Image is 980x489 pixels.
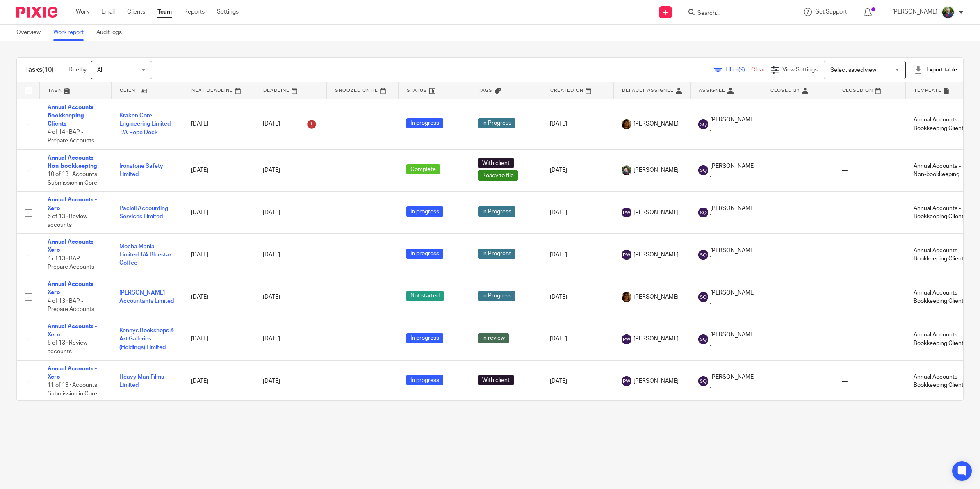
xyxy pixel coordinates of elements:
[542,99,613,149] td: [DATE]
[157,8,172,16] a: Team
[217,8,239,16] a: Settings
[76,8,89,16] a: Work
[914,66,957,74] div: Export table
[725,67,751,73] span: Filter
[634,377,679,385] span: [PERSON_NAME]
[48,281,97,295] a: Annual Accounts - Xero
[905,318,977,360] td: Annual Accounts - Bookkeeping Clients
[698,208,708,217] img: svg%3E
[119,163,163,177] a: Ironstone Safety Limited
[622,119,631,129] img: Arvinder.jpeg
[834,99,905,149] td: —
[698,119,708,129] img: svg%3E
[905,192,977,234] td: Annual Accounts - Bookkeeping Clients
[16,7,57,18] img: Pixie
[905,276,977,318] td: Annual Accounts - Bookkeeping Clients
[634,293,679,301] span: [PERSON_NAME]
[905,234,977,276] td: Annual Accounts - Bookkeeping Clients
[48,105,97,127] a: Annual Accounts - Bookkeeping Clients
[48,324,97,338] a: Annual Accounts - Xero
[478,249,515,259] span: In Progress
[542,318,613,360] td: [DATE]
[738,67,745,73] span: (9)
[406,333,443,343] span: In progress
[48,256,94,270] span: 4 of 13 · BAP - Prepare Accounts
[53,25,90,41] a: Work report
[478,206,515,217] span: In Progress
[710,204,754,221] span: [PERSON_NAME]
[183,360,255,402] td: [DATE]
[698,334,708,344] img: svg%3E
[478,333,509,343] span: In review
[406,291,444,301] span: Not started
[634,335,679,343] span: [PERSON_NAME]
[834,234,905,276] td: —
[478,158,514,168] span: With client
[542,360,613,402] td: [DATE]
[119,206,168,219] a: Pacioli Accounting Services Limited
[406,118,443,128] span: In progress
[905,149,977,192] td: Annual Accounts - Non-bookkeeping
[634,251,679,259] span: [PERSON_NAME]
[634,120,679,128] span: [PERSON_NAME]
[698,250,708,260] img: svg%3E
[263,335,318,343] div: [DATE]
[96,25,128,41] a: Audit logs
[119,113,171,135] a: Kraken Core Engineering Limited T/A Rope Dock
[263,293,318,301] div: [DATE]
[892,8,937,16] p: [PERSON_NAME]
[127,8,145,16] a: Clients
[634,208,679,217] span: [PERSON_NAME]
[542,276,613,318] td: [DATE]
[834,276,905,318] td: —
[406,375,443,385] span: In progress
[710,116,754,133] span: [PERSON_NAME]
[263,166,318,174] div: [DATE]
[68,66,87,74] p: Due by
[634,166,679,174] span: [PERSON_NAME]
[941,6,955,19] img: download.png
[48,197,97,211] a: Annual Accounts - Xero
[622,250,631,260] img: svg%3E
[119,374,164,388] a: Heavy Man Films Limited
[263,208,318,217] div: [DATE]
[542,149,613,192] td: [DATE]
[48,214,87,228] span: 5 of 13 · Review accounts
[710,331,754,347] span: [PERSON_NAME]
[48,382,97,397] span: 11 of 13 · Accounts Submission in Core
[905,360,977,402] td: Annual Accounts - Bookkeeping Clients
[698,292,708,302] img: svg%3E
[815,9,847,15] span: Get Support
[782,67,818,73] span: View Settings
[542,192,613,234] td: [DATE]
[478,291,515,301] span: In Progress
[406,206,443,217] span: In progress
[263,251,318,259] div: [DATE]
[48,130,94,144] span: 4 of 14 · BAP - Prepare Accounts
[183,318,255,360] td: [DATE]
[830,67,876,73] span: Select saved view
[834,192,905,234] td: —
[48,171,97,186] span: 10 of 13 · Accounts Submission in Core
[48,298,94,313] span: 4 of 13 · BAP - Prepare Accounts
[119,290,174,304] a: [PERSON_NAME] Accountants Limited
[183,149,255,192] td: [DATE]
[905,99,977,149] td: Annual Accounts - Bookkeeping Clients
[406,164,440,174] span: Complete
[698,165,708,175] img: svg%3E
[710,373,754,390] span: [PERSON_NAME]
[751,67,765,73] a: Clear
[478,118,515,128] span: In Progress
[834,318,905,360] td: —
[183,192,255,234] td: [DATE]
[622,334,631,344] img: svg%3E
[542,234,613,276] td: [DATE]
[42,66,54,73] span: (10)
[97,67,103,73] span: All
[119,244,171,266] a: Mocha Mania Limited T/A Bluestar Coffee
[184,8,205,16] a: Reports
[101,8,115,16] a: Email
[478,170,518,181] span: Ready to file
[710,162,754,179] span: [PERSON_NAME]
[710,247,754,263] span: [PERSON_NAME]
